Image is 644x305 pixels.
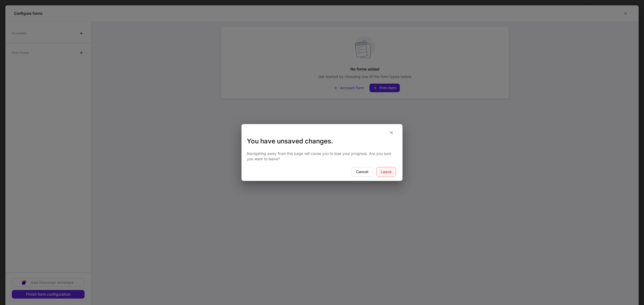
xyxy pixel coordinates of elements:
p: Navigating away from this page will cause you to lose your progress. Are you sure you want to leave? [247,151,397,162]
button: Cancel [352,167,373,177]
h3: You have unsaved changes. [247,137,397,146]
div: Leave [381,170,391,174]
div: Cancel [356,170,368,174]
button: Leave [376,167,396,177]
